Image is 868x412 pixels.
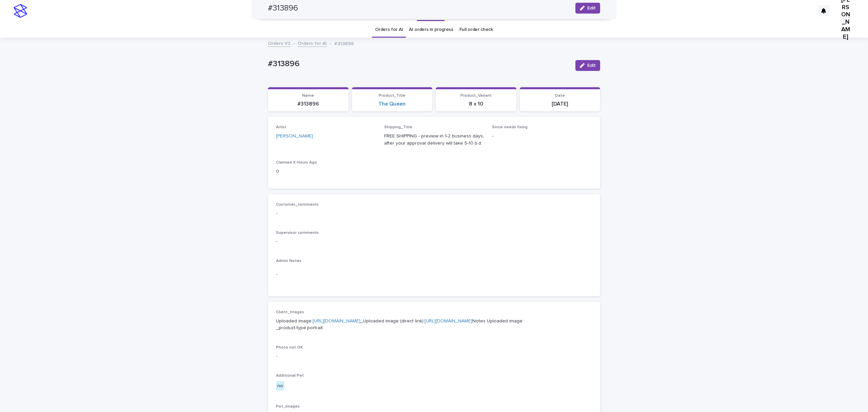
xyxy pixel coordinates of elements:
[302,94,314,98] span: Name
[268,39,290,47] a: Orders V3
[276,210,592,217] p: -
[384,125,412,129] span: Shipping_Title
[313,319,360,323] a: [URL][DOMAIN_NAME]
[276,259,301,263] span: Admin Notes
[298,39,327,47] a: Orders for AI
[276,374,304,378] span: Additional Pet
[276,161,317,165] span: Claimed X Hours Ago
[575,60,600,71] button: Edit
[459,22,493,38] a: Full order check
[492,125,528,129] span: Since needs fixing
[555,94,565,98] span: Date
[425,319,472,323] a: [URL][DOMAIN_NAME]
[276,310,304,314] span: Client_Images
[272,101,344,107] p: #313896
[375,22,403,38] a: Orders for AI
[276,353,592,360] p: -
[276,405,300,409] span: Pet_Images
[840,13,851,24] div: [PERSON_NAME]
[276,381,284,391] div: no
[276,133,313,140] a: [PERSON_NAME]
[276,125,287,129] span: Artist
[384,133,484,147] p: FREE SHIPPING - preview in 1-2 business days, after your approval delivery will take 5-10 b.d.
[460,94,492,98] span: Product_Variant
[268,59,570,69] p: #313896
[276,345,303,350] span: Photo not OK
[409,22,453,38] a: AI orders in progress
[524,101,596,107] p: [DATE]
[276,318,592,332] p: Uploaded image: _Uploaded image (direct link): Notes Uploaded image: _product-type:portrait
[587,63,596,68] span: Edit
[440,101,512,107] p: 8 x 10
[276,238,592,245] p: -
[378,101,406,107] a: The Queen
[276,168,376,175] p: 0
[14,4,27,18] img: stacker-logo-s-only.png
[492,133,592,140] p: -
[379,94,406,98] span: Product_Title
[334,39,354,47] p: #313896
[276,231,319,235] span: Supervisor comments
[276,271,592,278] p: -
[276,203,319,207] span: Customer_comments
